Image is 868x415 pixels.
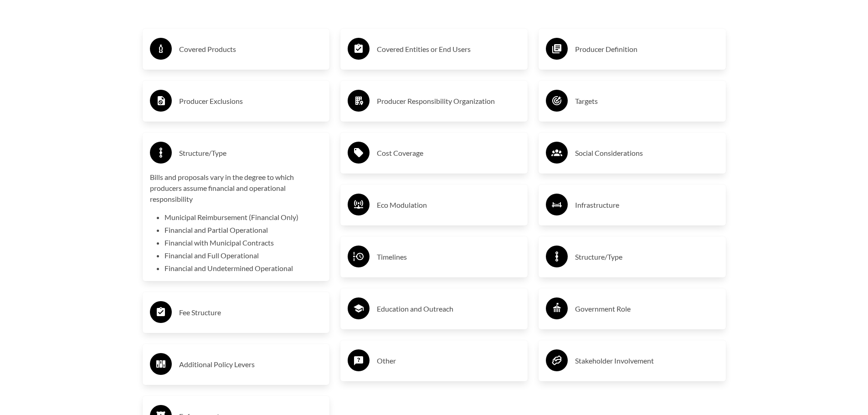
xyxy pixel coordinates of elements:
li: Financial with Municipal Contracts [164,237,323,248]
h3: Targets [575,94,719,108]
h3: Government Role [575,302,719,316]
h3: Education and Outreach [377,302,520,316]
h3: Structure/Type [575,250,719,264]
h3: Structure/Type [179,146,323,160]
h3: Timelines [377,250,520,264]
h3: Additional Policy Levers [179,357,323,372]
li: Financial and Full Operational [164,250,323,261]
h3: Infrastructure [575,198,719,212]
li: Municipal Reimbursement (Financial Only) [164,212,323,223]
h3: Fee Structure [179,305,323,320]
h3: Covered Products [179,42,323,56]
h3: Stakeholder Involvement [575,354,719,368]
p: Bills and proposals vary in the degree to which producers assume financial and operational respon... [150,172,323,205]
h3: Other [377,354,520,368]
h3: Social Considerations [575,146,719,160]
h3: Producer Exclusions [179,94,323,108]
h3: Cost Coverage [377,146,520,160]
h3: Producer Definition [575,42,719,56]
h3: Producer Responsibility Organization [377,94,520,108]
li: Financial and Undetermined Operational [164,263,323,274]
li: Financial and Partial Operational [164,225,323,236]
h3: Eco Modulation [377,198,520,212]
h3: Covered Entities or End Users [377,42,520,56]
